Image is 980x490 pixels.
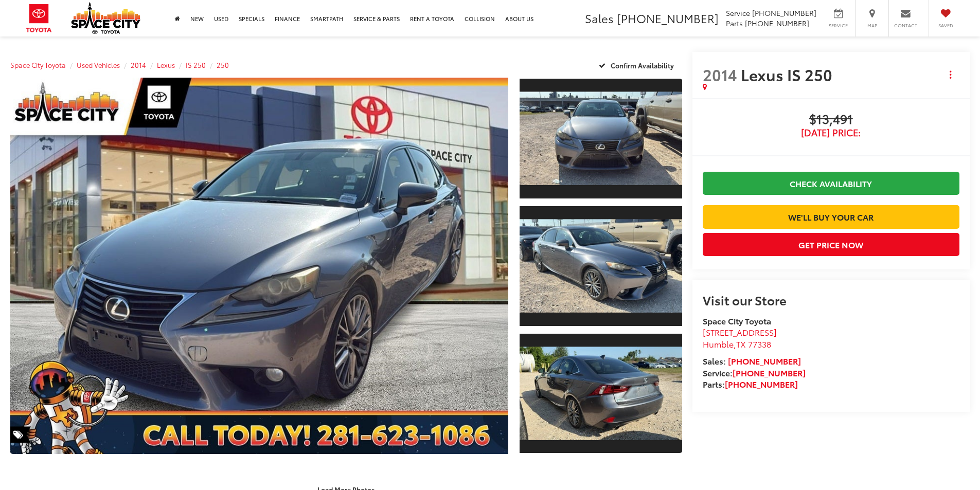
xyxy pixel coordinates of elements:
a: Expand Photo 0 [10,78,508,454]
button: Confirm Availability [593,56,682,74]
a: Lexus [157,60,175,69]
span: [PHONE_NUMBER] [745,18,809,28]
button: Get Price Now [703,233,959,256]
button: Actions [941,65,959,83]
span: Confirm Availability [611,61,674,70]
a: We'll Buy Your Car [703,205,959,228]
a: Check Availability [703,172,959,195]
a: 2014 [131,60,146,69]
span: , [703,338,771,350]
a: IS 250 [186,60,206,69]
span: [DATE] Price: [703,128,959,138]
a: Expand Photo 2 [520,205,682,327]
span: TX [736,338,746,350]
span: [PHONE_NUMBER] [752,8,816,18]
strong: Service: [703,367,806,378]
span: $13,491 [703,112,959,128]
a: Expand Photo 3 [520,333,682,455]
a: Expand Photo 1 [520,78,682,199]
a: [STREET_ADDRESS] Humble,TX 77338 [703,326,777,350]
span: Service [726,8,750,18]
span: [PHONE_NUMBER] [617,10,719,26]
span: 2014 [703,63,737,85]
span: Special [10,426,31,443]
img: 2014 Lexus IS 250 250 [518,347,683,440]
span: Lexus IS 250 [741,63,836,85]
span: Contact [894,22,917,29]
a: Space City Toyota [10,60,66,69]
h2: Visit our Store [703,293,959,306]
span: 77338 [748,338,771,350]
a: 250 [217,60,229,69]
img: 2014 Lexus IS 250 250 [518,220,683,313]
span: Sales: [703,355,726,367]
span: Parts [726,18,743,28]
img: 2014 Lexus IS 250 250 [5,76,513,456]
span: Service [827,22,850,29]
img: Space City Toyota [71,2,140,34]
span: Humble [703,338,734,350]
span: [STREET_ADDRESS] [703,326,777,338]
img: 2014 Lexus IS 250 250 [518,92,683,185]
a: [PHONE_NUMBER] [725,378,798,390]
strong: Parts: [703,378,798,390]
span: Map [861,22,883,29]
a: [PHONE_NUMBER] [733,367,806,378]
span: Saved [934,22,957,29]
a: Used Vehicles [77,60,120,69]
a: [PHONE_NUMBER] [728,355,801,367]
span: Sales [585,10,614,26]
strong: Space City Toyota [703,315,771,326]
span: dropdown dots [950,70,951,79]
